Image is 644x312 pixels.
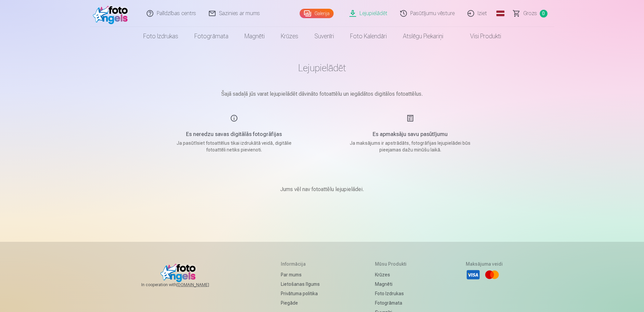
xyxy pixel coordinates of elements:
[154,62,490,74] h1: Lejupielādēt
[186,27,236,46] a: Fotogrāmata
[280,185,364,193] p: Jums vēl nav fotoattēlu lejupielādei.
[375,279,410,289] a: Magnēti
[375,289,410,298] a: Foto izdrukas
[540,10,547,17] span: 0
[154,90,490,98] p: Šajā sadaļā jūs varat lejupielādēt dāvināto fotoattēlu un iegādātos digitālos fotoattēlus.
[281,261,320,267] h5: Informācija
[281,289,320,298] a: Privātuma politika
[141,282,225,287] span: In cooperation with
[342,27,395,46] a: Foto kalendāri
[375,298,410,308] a: Fotogrāmata
[466,267,481,282] li: Visa
[236,27,273,46] a: Magnēti
[395,27,451,46] a: Atslēgu piekariņi
[346,130,474,138] h5: Es apmaksāju savu pasūtījumu
[93,3,131,24] img: /fa1
[170,130,298,138] h5: Es neredzu savas digitālās fotogrāfijas
[135,27,186,46] a: Foto izdrukas
[300,9,334,18] a: Galerija
[375,261,410,267] h5: Mūsu produkti
[346,140,474,153] p: Ja maksājums ir apstrādāts, fotogrāfijas lejupielādei būs pieejamas dažu minūšu laikā.
[375,270,410,279] a: Krūzes
[451,27,509,46] a: Visi produkti
[281,270,320,279] a: Par mums
[273,27,306,46] a: Krūzes
[281,279,320,289] a: Lietošanas līgums
[523,9,537,17] span: Grozs
[306,27,342,46] a: Suvenīri
[281,298,320,308] a: Piegāde
[170,140,298,153] p: Ja pasūtīsiet fotoattēlus tikai izdrukātā veidā, digitālie fotoattēli netiks pievienoti.
[466,261,503,267] h5: Maksājuma veidi
[485,267,499,282] li: Mastercard
[177,282,225,287] a: [DOMAIN_NAME]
